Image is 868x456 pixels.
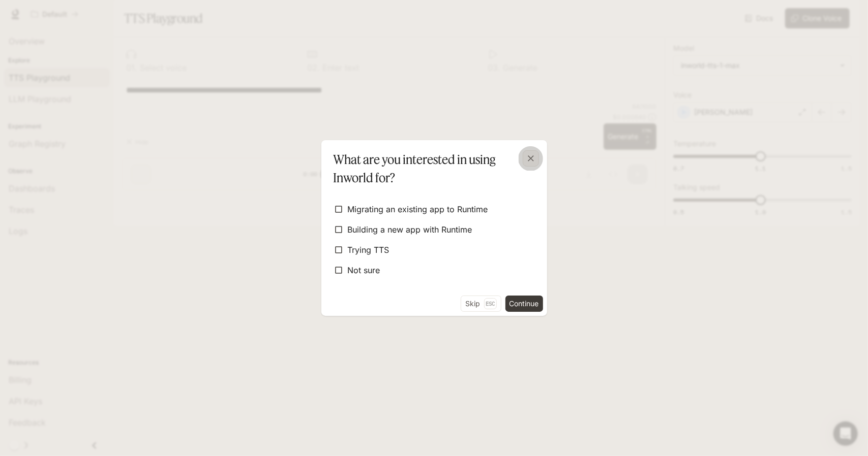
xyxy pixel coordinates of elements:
span: Not sure [348,264,380,276]
p: Esc [484,298,497,309]
span: Building a new app with Runtime [348,223,472,236]
span: Trying TTS [348,244,390,256]
p: What are you interested in using Inworld for? [334,150,531,187]
button: SkipEsc [461,296,501,312]
button: Continue [505,296,543,312]
span: Migrating an existing app to Runtime [348,203,488,215]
